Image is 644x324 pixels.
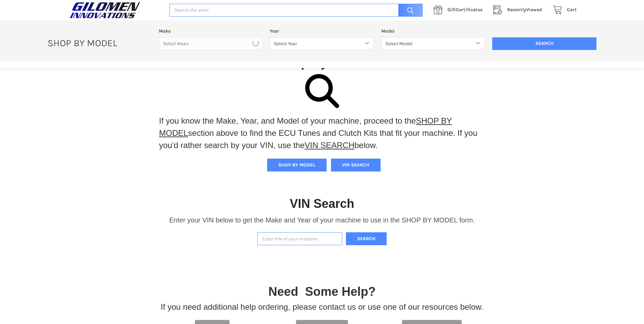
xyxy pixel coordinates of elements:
span: Gift [447,7,456,13]
p: SHOP BY MODEL [44,37,155,49]
input: Search [492,37,596,50]
label: Model [381,28,485,35]
a: Cart [549,6,577,14]
label: Year [270,28,374,35]
a: SHOP BY MODEL [159,116,452,138]
a: RecentlyViewed [490,6,549,14]
h1: VIN Search [290,196,354,211]
a: VIN SEARCH [305,141,354,150]
a: GILOMEN INNOVATIONS [68,2,162,19]
button: Search [346,232,387,246]
p: If you know the Make, Year, and Model of your machine, proceed to the section above to find the E... [159,115,485,151]
button: SHOP BY MODEL [267,159,327,172]
input: Enter VIN of your machine [257,232,342,246]
p: Need Some Help? [268,283,375,301]
label: Make [159,28,263,35]
p: Enter your VIN below to get the Make and Year of your machine to use in the SHOP BY MODEL form. [169,215,475,225]
button: VIN SEARCH [331,159,381,172]
p: If you need additional help ordering, please contact us or use one of our resources below. [161,301,483,313]
span: Recently [507,7,526,13]
span: Cart [567,7,577,13]
input: Search the store [169,4,423,17]
img: GILOMEN INNOVATIONS [68,2,142,19]
span: Certificates [447,7,482,13]
input: Search [395,4,423,17]
a: GiftCertificates [430,6,490,14]
span: Viewed [507,7,542,13]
